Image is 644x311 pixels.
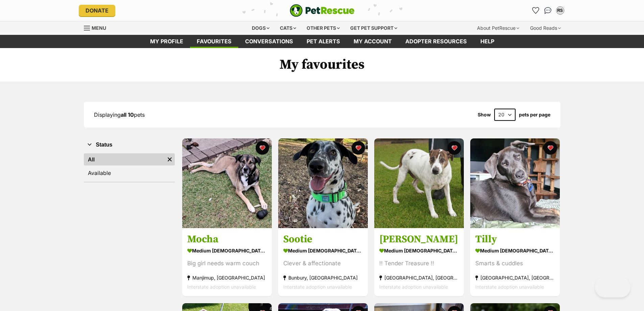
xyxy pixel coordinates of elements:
[283,284,352,290] span: Interstate adoption unavailable
[475,259,555,268] div: Smarts & cuddles
[84,152,175,182] div: Status
[187,259,267,268] div: Big girl needs warm couch
[84,153,165,165] a: All
[187,233,267,246] h3: Mocha
[448,141,461,155] button: favourite
[475,233,555,246] h3: Tilly
[345,21,402,35] div: Get pet support
[399,35,474,48] a: Adopter resources
[379,259,459,268] div: !! Tender Treasure !!
[530,5,566,16] ul: Account quick links
[187,246,267,256] div: medium [DEMOGRAPHIC_DATA] Dog
[374,228,464,297] a: [PERSON_NAME] medium [DEMOGRAPHIC_DATA] Dog !! Tender Treasure !! [GEOGRAPHIC_DATA], [GEOGRAPHIC_...
[283,259,363,268] div: Clever & affectionate
[379,233,459,246] h3: [PERSON_NAME]
[519,112,550,117] label: pets per page
[278,138,368,228] img: Sootie
[302,21,344,35] div: Other pets
[187,273,267,283] div: Manjimup, [GEOGRAPHIC_DATA]
[478,112,491,117] span: Show
[379,284,448,290] span: Interstate adoption unavailable
[283,246,363,256] div: medium [DEMOGRAPHIC_DATA] Dog
[525,21,566,35] div: Good Reads
[474,35,501,48] a: Help
[182,138,272,228] img: Mocha
[92,25,106,31] span: Menu
[187,284,256,290] span: Interstate adoption unavailable
[84,167,175,179] a: Available
[555,5,566,16] button: My account
[79,5,115,16] a: Donate
[475,284,544,290] span: Interstate adoption unavailable
[379,246,459,256] div: medium [DEMOGRAPHIC_DATA] Dog
[300,35,347,48] a: Pet alerts
[475,273,555,283] div: [GEOGRAPHIC_DATA], [GEOGRAPHIC_DATA]
[94,111,145,118] span: Displaying pets
[256,141,269,155] button: favourite
[544,7,551,14] img: chat-41dd97257d64d25036548639549fe6c8038ab92f7586957e7f3b1b290dea8141.svg
[472,21,524,35] div: About PetRescue
[530,5,541,16] a: Favourites
[475,246,555,256] div: medium [DEMOGRAPHIC_DATA] Dog
[470,138,560,228] img: Tilly
[352,141,365,155] button: favourite
[347,35,399,48] a: My account
[275,21,301,35] div: Cats
[379,273,459,283] div: [GEOGRAPHIC_DATA], [GEOGRAPHIC_DATA]
[543,5,553,16] a: Conversations
[182,228,272,297] a: Mocha medium [DEMOGRAPHIC_DATA] Dog Big girl needs warm couch Manjimup, [GEOGRAPHIC_DATA] Interst...
[190,35,238,48] a: Favourites
[374,138,464,228] img: Percy
[84,140,175,149] button: Status
[283,233,363,246] h3: Sootie
[290,4,355,17] a: PetRescue
[544,141,557,155] button: favourite
[121,111,134,118] strong: all 10
[470,228,560,297] a: Tilly medium [DEMOGRAPHIC_DATA] Dog Smarts & cuddles [GEOGRAPHIC_DATA], [GEOGRAPHIC_DATA] Interst...
[278,228,368,297] a: Sootie medium [DEMOGRAPHIC_DATA] Dog Clever & affectionate Bunbury, [GEOGRAPHIC_DATA] Interstate ...
[84,21,111,34] a: Menu
[165,153,175,165] a: Remove filter
[557,7,564,14] div: RS
[143,35,190,48] a: My profile
[290,4,355,17] img: logo-e224e6f780fb5917bec1dbf3a21bbac754714ae5b6737aabdf751b685950b380.svg
[238,35,300,48] a: conversations
[595,277,630,297] iframe: Help Scout Beacon - Open
[283,273,363,283] div: Bunbury, [GEOGRAPHIC_DATA]
[247,21,274,35] div: Dogs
